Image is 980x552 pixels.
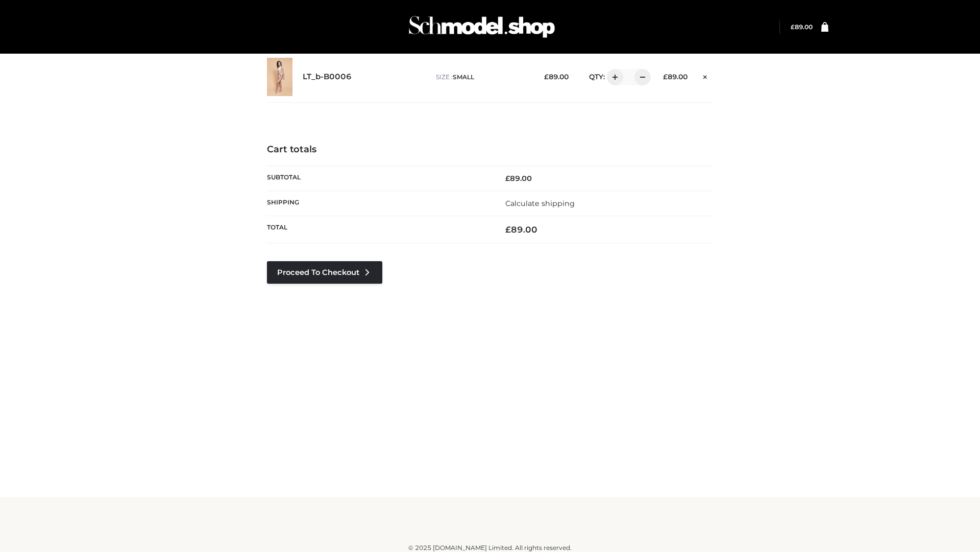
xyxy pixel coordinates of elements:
bdi: 89.00 [505,224,537,235]
th: Subtotal [267,166,490,191]
p: size : [436,73,528,82]
a: LT_b-B0006 [303,72,352,82]
th: Shipping [267,191,490,216]
span: £ [505,174,510,183]
span: £ [544,73,549,81]
a: Calculate shipping [505,199,575,208]
span: SMALL [453,73,474,81]
span: £ [791,23,795,31]
div: QTY: [579,69,647,85]
bdi: 89.00 [544,73,569,81]
a: Proceed to Checkout [267,261,382,284]
img: Schmodel Admin 964 [405,7,558,47]
h4: Cart totals [267,144,713,155]
a: Remove this item [698,69,713,82]
bdi: 89.00 [791,23,813,31]
span: £ [505,224,511,235]
span: £ [663,73,668,81]
bdi: 89.00 [505,174,532,183]
a: £89.00 [791,23,813,31]
th: Total [267,216,490,243]
bdi: 89.00 [663,73,688,81]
